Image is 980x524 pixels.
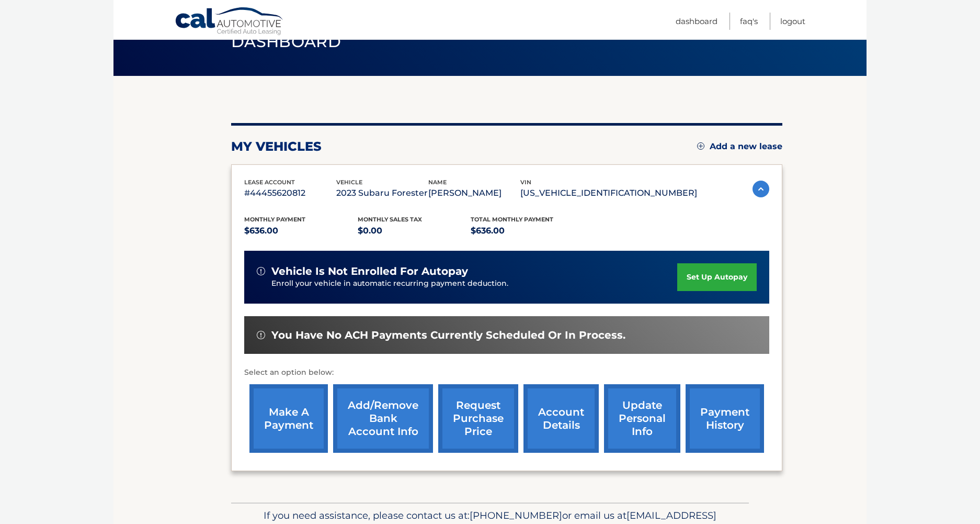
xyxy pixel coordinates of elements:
[244,366,769,379] p: Select an option below:
[471,224,584,238] p: $636.00
[428,186,520,200] p: [PERSON_NAME]
[257,267,265,275] img: alert-white.svg
[249,384,328,453] a: make a payment
[244,179,295,186] span: lease account
[257,331,265,339] img: alert-white.svg
[231,139,322,154] h2: my vehicles
[428,179,447,186] span: name
[740,13,758,30] a: FAQ's
[175,7,284,37] a: Cal Automotive
[753,181,769,197] img: accordion-active.svg
[697,142,704,150] img: add.svg
[336,179,362,186] span: vehicle
[336,186,428,200] p: 2023 Subaru Forester
[271,278,677,289] p: Enroll your vehicle in automatic recurring payment deduction.
[471,216,553,223] span: Total Monthly Payment
[244,186,336,200] p: #44455620812
[244,224,358,238] p: $636.00
[231,32,341,51] span: Dashboard
[470,509,562,521] span: [PHONE_NUMBER]
[271,329,625,342] span: You have no ACH payments currently scheduled or in process.
[697,141,782,152] a: Add a new lease
[523,384,599,453] a: account details
[686,384,764,453] a: payment history
[271,265,468,278] span: vehicle is not enrolled for autopay
[520,179,531,186] span: vin
[333,384,433,453] a: Add/Remove bank account info
[780,13,805,30] a: Logout
[438,384,518,453] a: request purchase price
[604,384,680,453] a: update personal info
[358,216,422,223] span: Monthly sales Tax
[358,224,471,238] p: $0.00
[677,263,757,291] a: set up autopay
[520,186,697,200] p: [US_VEHICLE_IDENTIFICATION_NUMBER]
[244,216,305,223] span: Monthly Payment
[676,13,717,30] a: Dashboard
